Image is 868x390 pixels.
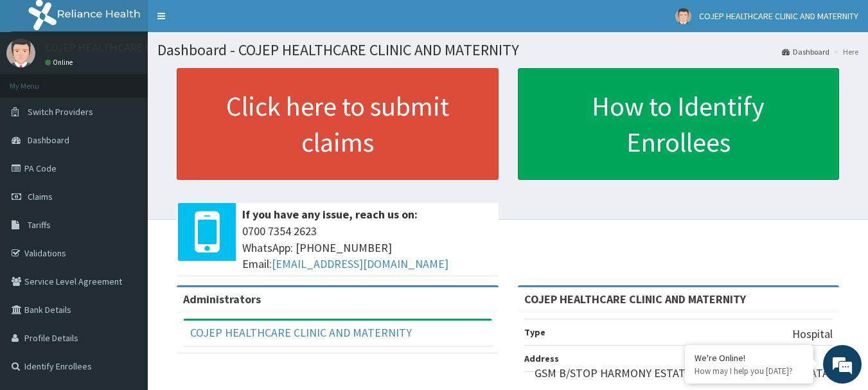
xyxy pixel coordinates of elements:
span: Switch Providers [28,106,93,118]
h1: Dashboard - COJEP HEALTHCARE CLINIC AND MATERNITY [157,42,858,58]
img: d_794563401_company_1708531726252_794563401 [24,64,52,96]
div: Chat with us now [67,72,216,89]
span: Dashboard [28,134,69,146]
span: Claims [28,191,53,202]
a: COJEP HEALTHCARE CLINIC AND MATERNITY [190,325,412,340]
span: COJEP HEALTHCARE CLINIC AND MATERNITY [699,10,858,22]
li: Here [831,46,858,57]
b: Administrators [183,292,261,306]
a: Click here to submit claims [177,68,499,180]
img: User Image [675,8,691,24]
p: GSM B/STOP HARMONY ESTATE MAYA-[GEOGRAPHIC_DATA] [535,365,833,382]
p: Hospital [792,326,833,342]
b: If you have any issue, reach us on: [242,207,418,222]
b: Type [524,326,545,338]
b: Address [524,353,559,364]
span: We're online! [75,114,177,244]
a: How to Identify Enrollees [518,68,840,180]
p: COJEP HEALTHCARE CLINIC AND MATERNITY [45,42,261,53]
strong: COJEP HEALTHCARE CLINIC AND MATERNITY [524,292,746,306]
span: 0700 7354 2623 WhatsApp: [PHONE_NUMBER] Email: [242,223,492,272]
textarea: Type your message and hit 'Enter' [6,256,245,301]
a: Online [45,58,76,67]
div: We're Online! [695,352,804,364]
p: How may I help you today? [695,366,804,377]
img: User Image [6,39,35,67]
a: [EMAIL_ADDRESS][DOMAIN_NAME] [272,256,448,271]
a: Dashboard [782,46,829,57]
span: Tariffs [28,219,51,231]
div: Minimize live chat window [211,6,242,37]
